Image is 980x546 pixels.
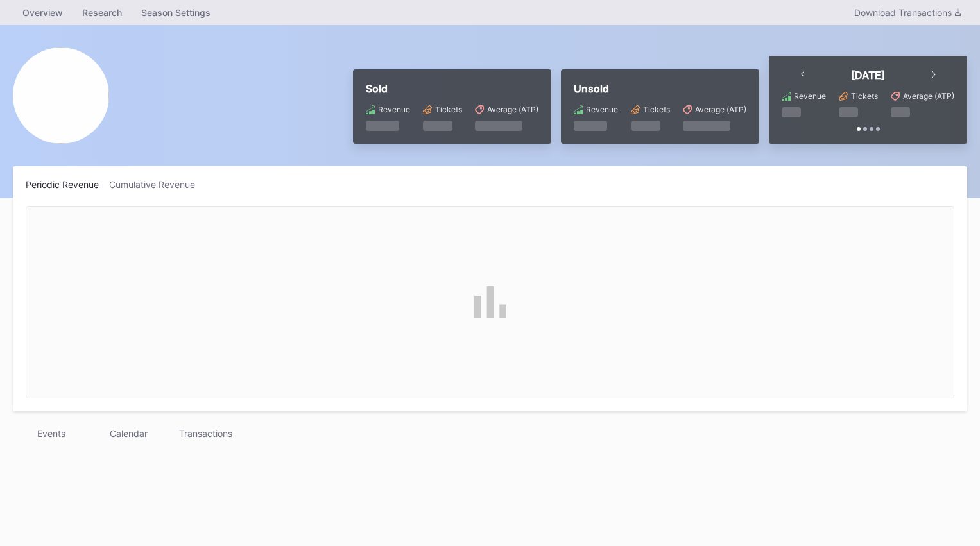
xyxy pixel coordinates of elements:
a: Season Settings [132,3,220,22]
div: Average (ATP) [487,105,538,114]
div: Tickets [643,105,670,114]
div: Revenue [586,105,618,114]
div: Average (ATP) [903,91,954,101]
button: Download Transactions [848,4,967,21]
div: Calendar [90,424,167,443]
div: Download Transactions [854,7,961,18]
div: Average (ATP) [695,105,746,114]
div: Cumulative Revenue [109,179,205,190]
a: Research [73,3,132,22]
div: [DATE] [851,69,885,81]
div: Tickets [851,91,878,101]
div: Transactions [167,424,244,443]
div: Revenue [794,91,826,101]
div: Sold [366,82,538,95]
div: Events [13,424,90,443]
div: Unsold [574,82,746,95]
a: Overview [13,3,73,22]
div: Periodic Revenue [26,179,109,190]
div: Tickets [435,105,462,114]
div: Revenue [378,105,410,114]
